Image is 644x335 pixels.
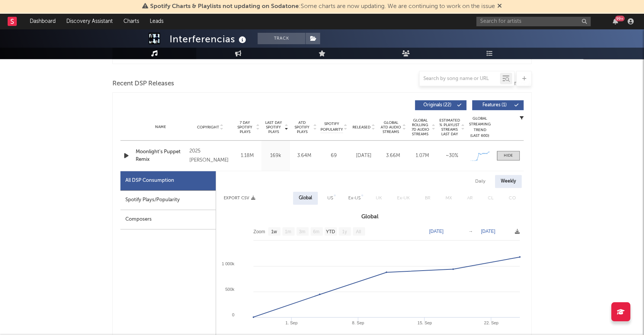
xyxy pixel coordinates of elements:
[224,196,255,200] button: Export CSV
[439,118,460,136] span: Estimated % Playlist Streams Last Day
[410,118,431,136] span: Global Rolling 7D Audio Streams
[313,229,319,234] text: 6m
[292,152,317,160] div: 3.64M
[150,3,495,10] span: : Some charts are now updating. We are continuing to work on the issue
[271,229,277,234] text: 1w
[263,120,284,134] span: Last Day Spotify Plays
[222,261,235,266] text: 1 000k
[342,229,347,234] text: 1y
[225,287,234,292] text: 500k
[120,210,216,229] div: Composers
[481,229,495,234] text: [DATE]
[495,175,522,188] div: Weekly
[327,194,333,203] div: US
[484,321,498,325] text: 22. Sep
[351,152,376,160] div: [DATE]
[356,229,361,234] text: All
[136,124,186,130] div: Name
[417,321,432,325] text: 15. Sep
[235,120,255,134] span: 7 Day Spotify Plays
[258,33,305,44] button: Track
[299,229,305,234] text: 3m
[352,321,364,325] text: 8. Sep
[61,14,118,29] a: Discovery Assistant
[216,212,524,221] h3: Global
[477,103,512,107] span: Features ( 1 )
[420,103,455,107] span: Originals ( 22 )
[118,14,144,29] a: Charts
[299,194,312,203] div: Global
[120,171,216,191] div: All DSP Consumption
[235,152,260,160] div: 1.18M
[613,18,618,24] button: 99+
[326,229,335,234] text: YTD
[429,229,444,234] text: [DATE]
[352,125,370,130] span: Released
[380,120,401,134] span: Global ATD Audio Streams
[420,76,500,82] input: Search by song name or URL
[253,229,265,234] text: Zoom
[415,100,466,110] button: Originals(22)
[125,176,174,185] div: All DSP Consumption
[144,14,169,29] a: Leads
[380,152,406,160] div: 3.66M
[263,152,288,160] div: 169k
[24,14,61,29] a: Dashboard
[468,229,473,234] text: →
[410,152,435,160] div: 1.07M
[136,148,186,163] a: Moonlight's Puppet Remix
[285,321,298,325] text: 1. Sep
[348,194,360,203] div: Ex-US
[469,175,491,188] div: Daily
[197,125,219,130] span: Copyright
[292,120,312,134] span: ATD Spotify Plays
[285,229,291,234] text: 1m
[232,313,234,317] text: 0
[615,16,625,21] div: 99 +
[476,17,591,26] input: Search for artists
[472,100,524,110] button: Features(1)
[497,3,502,10] span: Dismiss
[320,121,343,133] span: Spotify Popularity
[439,152,465,160] div: ~ 30 %
[170,33,248,45] div: Interferencias
[468,116,491,139] div: Global Streaming Trend (Last 60D)
[320,152,347,160] div: 69
[189,147,231,165] div: 2025 [PERSON_NAME]
[120,191,216,210] div: Spotify Plays/Popularity
[150,3,299,10] span: Spotify Charts & Playlists not updating on Sodatone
